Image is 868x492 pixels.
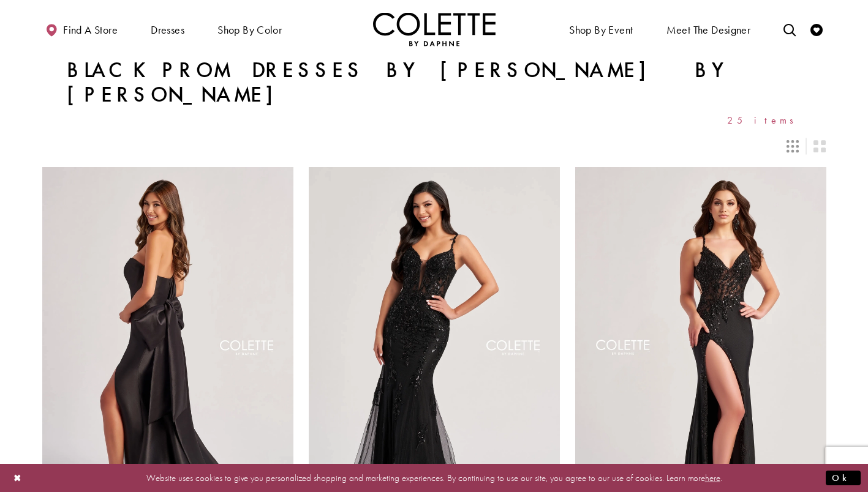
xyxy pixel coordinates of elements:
[214,12,285,46] span: Shop by color
[787,140,799,152] span: Switch layout to 3 columns
[826,470,861,485] button: Submit Dialog
[666,24,751,36] span: Meet the designer
[813,140,826,152] span: Switch layout to 2 columns
[373,12,496,46] a: Visit Home Page
[7,467,28,488] button: Close Dialog
[217,24,282,36] span: Shop by color
[727,115,802,125] span: 25 items
[63,24,118,36] span: Find a store
[148,12,187,46] span: Dresses
[569,24,633,36] span: Shop By Event
[373,12,496,46] img: Colette by Daphne
[807,12,826,46] a: Check Wishlist
[566,12,636,46] span: Shop By Event
[42,12,121,46] a: Find a store
[67,58,802,107] h1: Black Prom Dresses by [PERSON_NAME] by [PERSON_NAME]
[88,469,780,486] p: Website uses cookies to give you personalized shopping and marketing experiences. By continuing t...
[705,471,720,483] a: here
[151,24,184,36] span: Dresses
[35,133,834,160] div: Layout Controls
[663,12,754,46] a: Meet the designer
[780,12,799,46] a: Toggle search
